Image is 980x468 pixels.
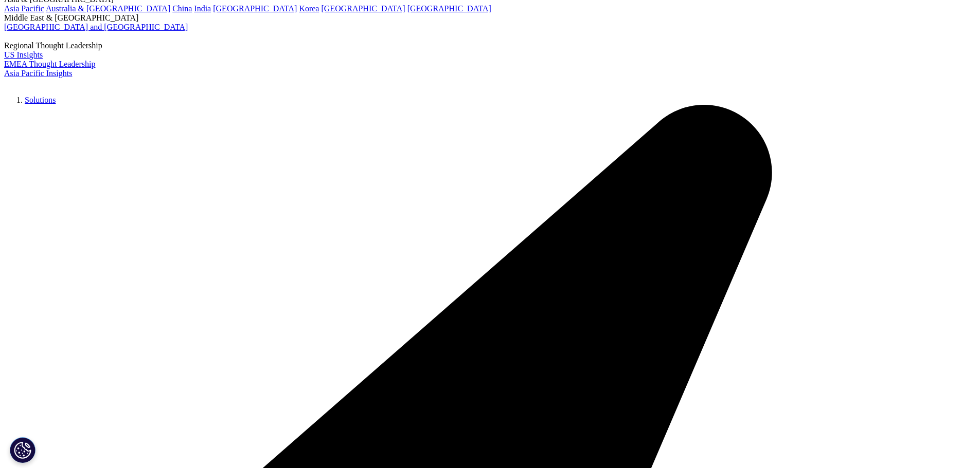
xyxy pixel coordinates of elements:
a: [GEOGRAPHIC_DATA] [321,4,405,13]
a: EMEA Thought Leadership [4,60,95,68]
a: [GEOGRAPHIC_DATA] and [GEOGRAPHIC_DATA] [4,23,188,31]
div: Regional Thought Leadership [4,41,976,50]
a: Korea [299,4,319,13]
a: Solutions [25,96,56,104]
a: [GEOGRAPHIC_DATA] [407,4,491,13]
a: Asia Pacific [4,4,44,13]
a: US Insights [4,50,43,59]
a: [GEOGRAPHIC_DATA] [213,4,297,13]
a: India [194,4,211,13]
div: Middle East & [GEOGRAPHIC_DATA] [4,13,976,23]
a: Asia Pacific Insights [4,69,72,78]
button: Cookies Settings [10,437,35,463]
a: Australia & [GEOGRAPHIC_DATA] [46,4,170,13]
a: China [172,4,192,13]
